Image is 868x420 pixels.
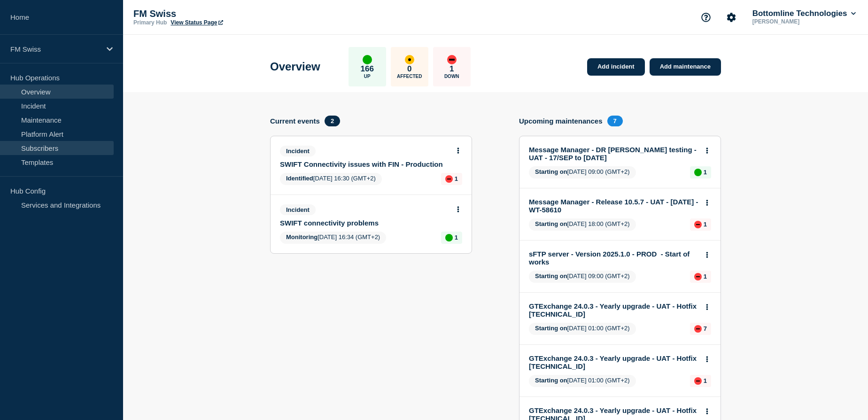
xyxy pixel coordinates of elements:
[519,117,603,125] h4: Upcoming maintenances
[529,166,636,179] span: [DATE] 09:00 (GMT+2)
[529,354,698,370] a: GTExchange 24.0.3 - Yearly upgrade - UAT - Hotfix [TECHNICAL_ID]
[529,375,636,387] span: [DATE] 01:00 (GMT+2)
[447,55,457,64] div: down
[721,8,741,27] button: Account settings
[445,234,453,241] div: up
[280,204,316,215] span: Incident
[694,377,702,385] div: down
[694,325,702,333] div: down
[535,220,567,227] span: Starting on
[694,169,702,176] div: up
[270,60,320,73] h1: Overview
[650,58,721,76] a: Add maintenance
[704,221,707,228] p: 1
[535,377,567,384] span: Starting on
[407,64,411,74] p: 0
[529,250,698,266] a: sFTP server - Version 2025.1.0 - PROD - Start of works
[280,219,449,227] a: SWIFT connectivity problems
[449,64,454,74] p: 1
[397,74,422,79] p: Affected
[280,232,386,244] span: [DATE] 16:34 (GMT+2)
[704,273,707,280] p: 1
[280,173,382,185] span: [DATE] 16:30 (GMT+2)
[607,116,623,126] span: 7
[529,198,698,214] a: Message Manager - Release 10.5.7 - UAT - [DATE] - WT-58610
[535,168,567,175] span: Starting on
[286,233,318,241] span: Monitoring
[529,146,698,162] a: Message Manager - DR [PERSON_NAME] testing - UAT - 17/SEP to [DATE]
[751,9,858,18] button: Bottomline Technologies
[445,175,453,183] div: down
[694,273,702,280] div: down
[529,323,636,335] span: [DATE] 01:00 (GMT+2)
[364,74,371,79] p: Up
[694,221,702,228] div: down
[170,19,223,26] a: View Status Page
[704,325,707,332] p: 7
[529,218,636,231] span: [DATE] 18:00 (GMT+2)
[280,146,316,156] span: Incident
[696,8,716,27] button: Support
[286,175,313,182] span: Identified
[10,45,101,53] p: FM Swiss
[280,160,449,168] a: SWIFT Connectivity issues with FIN - Production
[270,117,320,125] h4: Current events
[133,19,167,26] p: Primary Hub
[529,271,636,283] span: [DATE] 09:00 (GMT+2)
[361,64,374,74] p: 166
[363,55,372,64] div: up
[325,116,340,126] span: 2
[535,325,567,332] span: Starting on
[455,234,458,241] p: 1
[751,18,848,25] p: [PERSON_NAME]
[133,8,321,19] p: FM Swiss
[455,175,458,182] p: 1
[405,55,414,64] div: affected
[587,58,645,76] a: Add incident
[444,74,459,79] p: Down
[704,169,707,176] p: 1
[529,302,698,318] a: GTExchange 24.0.3 - Yearly upgrade - UAT - Hotfix [TECHNICAL_ID]
[535,272,567,280] span: Starting on
[704,377,707,384] p: 1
